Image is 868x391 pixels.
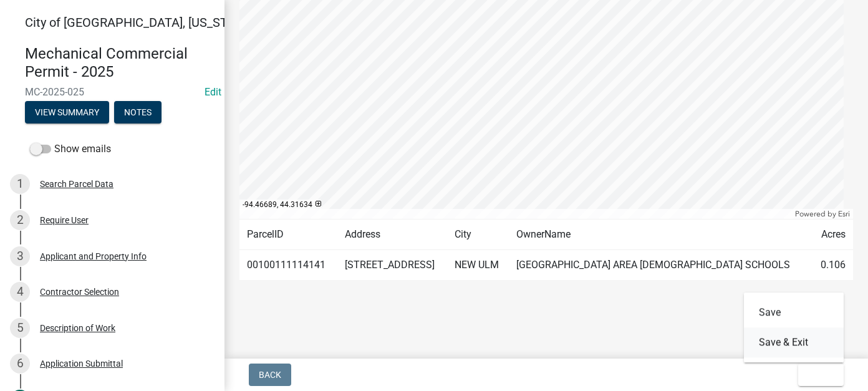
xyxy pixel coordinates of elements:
span: MC-2025-025 [25,86,200,98]
span: Exit [808,370,826,380]
div: 4 [10,282,30,302]
div: Applicant and Property Info [40,252,147,261]
td: [STREET_ADDRESS] [337,250,447,281]
td: Address [337,220,447,250]
td: ParcelID [239,220,337,250]
div: Exit [744,292,844,362]
div: Contractor Selection [40,287,119,296]
div: 6 [10,354,30,374]
td: 0.106 [811,250,853,281]
div: Require User [40,216,89,224]
div: Search Parcel Data [40,180,113,188]
button: Save & Exit [744,327,844,357]
button: Back [249,364,291,386]
wm-modal-confirm: Notes [114,108,162,118]
td: [GEOGRAPHIC_DATA] AREA [DEMOGRAPHIC_DATA] SCHOOLS [509,250,811,281]
div: 2 [10,210,30,230]
td: City [447,220,509,250]
div: Powered by [792,209,853,219]
h4: Mechanical Commercial Permit - 2025 [25,45,215,81]
button: View Summary [25,101,109,123]
div: 3 [10,246,30,266]
wm-modal-confirm: Summary [25,108,109,118]
a: Esri [838,210,850,218]
div: Description of Work [40,324,115,332]
button: Exit [798,364,844,386]
td: OwnerName [509,220,811,250]
td: 00100111114141 [239,250,337,281]
button: Notes [114,101,162,123]
wm-modal-confirm: Edit Application Number [205,86,221,98]
span: City of [GEOGRAPHIC_DATA], [US_STATE] [25,15,252,30]
div: 1 [10,174,30,194]
div: 5 [10,318,30,338]
span: Back [259,370,281,380]
button: Save [744,297,844,327]
td: NEW ULM [447,250,509,281]
a: Edit [205,86,221,98]
div: Application Submittal [40,359,123,368]
label: Show emails [30,142,111,157]
td: Acres [811,220,853,250]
